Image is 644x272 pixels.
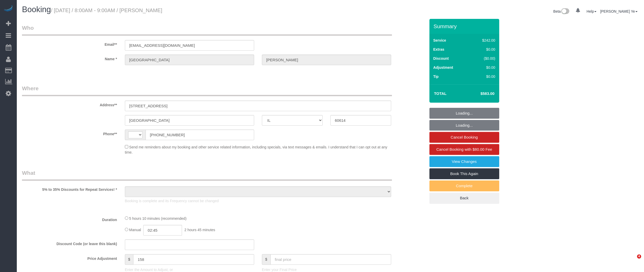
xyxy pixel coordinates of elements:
span: Manual [129,228,141,232]
span: $ [125,254,133,265]
strong: Total [434,91,447,96]
label: Service [433,38,446,43]
legend: Where [22,85,392,96]
div: $0.00 [471,47,495,52]
legend: What [22,169,392,181]
div: $242.00 [471,38,495,43]
span: Send me reminders about my booking and other service related information, including specials, via... [125,145,387,154]
label: 5% to 35% Discounts for Repeat Services! * [18,185,121,192]
iframe: Intercom live chat [626,254,639,267]
input: First Name** [125,55,254,65]
label: Discount Code (or leave this blank) [18,239,121,246]
a: [PERSON_NAME] Ye [600,9,638,13]
legend: Who [22,24,392,36]
label: Extras [433,47,444,52]
input: final price [270,254,391,265]
span: Booking [22,5,51,14]
a: Cancel Booking [429,132,499,143]
h3: Summary [434,23,497,29]
p: Booking is complete and its Frequency cannot be changed [125,198,391,203]
span: 4 [637,254,641,259]
div: ($0.00) [471,56,495,61]
label: Price Adjustment [18,254,121,261]
div: $0.00 [471,74,495,79]
a: Cancel Booking with $80.00 Fee [429,144,499,155]
input: Last Name* [262,55,391,65]
label: Adjustment [433,65,453,70]
img: New interface [561,8,569,15]
h4: $583.00 [465,92,494,96]
label: Tip [433,74,439,79]
a: Book This Again [429,168,499,179]
span: 5 hours 10 minutes (recommended) [129,216,187,221]
a: Back [429,193,499,203]
div: $0.00 [471,65,495,70]
label: Discount [433,56,449,61]
label: Duration [18,215,121,222]
label: Name * [18,55,121,62]
span: $ [262,254,270,265]
span: Cancel Booking with $80.00 Fee [436,147,492,152]
a: Beta [553,9,569,13]
small: / [DATE] / 8:00AM - 9:00AM / [PERSON_NAME] [51,7,162,13]
span: 2 hours 45 minutes [184,228,215,232]
a: View Changes [429,156,499,167]
img: Automaid Logo [3,5,13,12]
input: Zip Code** [330,115,391,126]
a: Help [587,9,597,13]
